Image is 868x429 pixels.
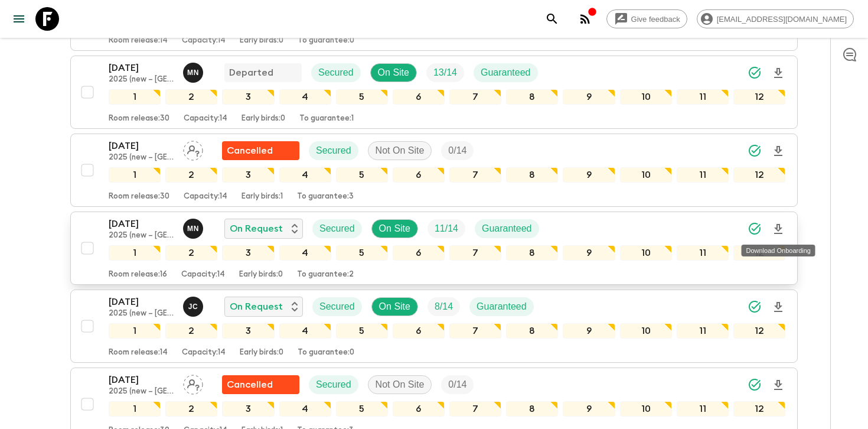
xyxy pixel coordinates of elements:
[319,300,355,314] p: Secured
[677,245,729,261] div: 11
[482,222,532,236] p: Guaranteed
[222,323,274,339] div: 3
[183,222,205,232] span: Maho Nagareda
[230,222,283,236] p: On Request
[748,300,762,314] svg: Synced Successfully
[336,323,388,339] div: 5
[376,378,425,392] p: Not On Site
[165,323,217,339] div: 2
[393,167,445,183] div: 6
[187,224,199,233] p: M N
[748,144,762,158] svg: Synced Successfully
[183,144,203,154] span: Assign pack leader
[109,348,168,357] p: Room release: 14
[165,245,217,261] div: 2
[748,222,762,236] svg: Synced Successfully
[433,66,457,80] p: 13 / 14
[477,300,527,314] p: Guaranteed
[620,323,672,339] div: 10
[297,270,354,279] p: To guarantee: 2
[109,153,174,162] p: 2025 (new – [GEOGRAPHIC_DATA])
[109,114,169,123] p: Room release: 30
[184,114,227,123] p: Capacity: 14
[733,89,785,105] div: 12
[297,192,354,201] p: To guarantee: 3
[506,401,558,417] div: 8
[620,401,672,417] div: 10
[183,300,205,310] span: Juno Choi
[336,401,388,417] div: 5
[222,245,274,261] div: 3
[448,378,466,392] p: 0 / 14
[677,167,729,183] div: 11
[748,66,762,80] svg: Synced Successfully
[393,245,445,261] div: 6
[109,139,174,153] p: [DATE]
[279,401,331,417] div: 4
[109,401,161,417] div: 1
[449,89,501,105] div: 7
[222,89,274,105] div: 3
[677,401,729,417] div: 11
[449,167,501,183] div: 7
[370,63,417,82] div: On Site
[182,36,226,45] p: Capacity: 14
[109,217,174,231] p: [DATE]
[183,66,205,76] span: Maho Nagareda
[771,300,785,314] svg: Download Onboarding
[109,323,161,339] div: 1
[506,323,558,339] div: 8
[771,144,785,158] svg: Download Onboarding
[336,245,388,261] div: 5
[449,245,501,261] div: 7
[379,300,410,314] p: On Site
[279,245,331,261] div: 4
[109,192,169,201] p: Room release: 30
[319,222,355,236] p: Secured
[222,141,299,160] div: Flash Pack cancellation
[481,66,531,80] p: Guaranteed
[298,36,354,45] p: To guarantee: 0
[109,231,174,240] p: 2025 (new – [GEOGRAPHIC_DATA])
[109,61,174,75] p: [DATE]
[109,387,174,396] p: 2025 (new – [GEOGRAPHIC_DATA])
[109,36,168,45] p: Room release: 14
[376,144,425,158] p: Not On Site
[109,309,174,318] p: 2025 (new – [GEOGRAPHIC_DATA])
[222,167,274,183] div: 3
[620,245,672,261] div: 10
[279,323,331,339] div: 4
[109,270,167,279] p: Room release: 16
[563,401,615,417] div: 9
[165,167,217,183] div: 2
[298,348,354,357] p: To guarantee: 0
[242,114,285,123] p: Early birds: 0
[109,295,174,309] p: [DATE]
[188,302,198,311] p: J C
[540,7,564,31] button: search adventures
[227,378,273,392] p: Cancelled
[771,378,785,392] svg: Download Onboarding
[109,75,174,84] p: 2025 (new – [GEOGRAPHIC_DATA])
[435,222,458,236] p: 11 / 14
[242,192,283,201] p: Early birds: 1
[506,89,558,105] div: 8
[733,245,785,261] div: 12
[379,222,410,236] p: On Site
[240,348,283,357] p: Early birds: 0
[449,323,501,339] div: 7
[733,323,785,339] div: 12
[336,167,388,183] div: 5
[183,219,205,239] button: MN
[181,270,225,279] p: Capacity: 14
[183,378,203,388] span: Assign pack leader
[279,89,331,105] div: 4
[312,297,362,316] div: Secured
[393,323,445,339] div: 6
[371,219,418,238] div: On Site
[368,141,432,160] div: Not On Site
[426,63,464,82] div: Trip Fill
[435,300,453,314] p: 8 / 14
[506,245,558,261] div: 8
[393,89,445,105] div: 6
